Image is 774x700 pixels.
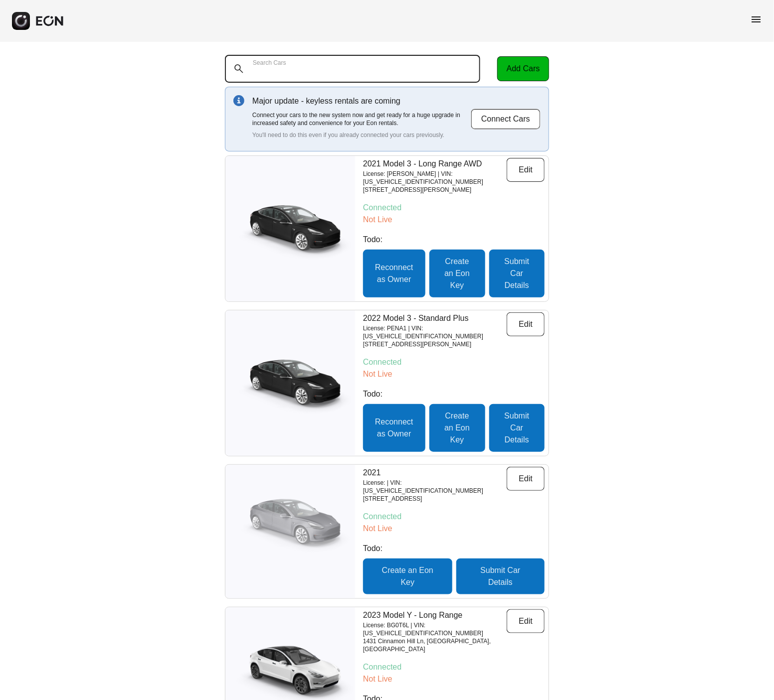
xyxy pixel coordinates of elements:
p: 2021 [363,467,507,479]
p: Not Live [363,523,545,535]
p: Todo: [363,234,545,246]
button: Create an Eon Key [429,250,485,297]
p: Connected [363,661,545,673]
p: Todo: [363,543,545,555]
button: Create an Eon Key [363,559,452,594]
p: Major update - keyless rentals are coming [252,95,471,107]
p: Todo: [363,388,545,400]
button: Edit [507,312,545,336]
span: menu [750,13,762,25]
p: [STREET_ADDRESS][PERSON_NAME] [363,186,507,194]
button: Reconnect as Owner [363,404,425,452]
p: Not Live [363,368,545,380]
p: Not Live [363,673,545,685]
p: Connected [363,202,545,214]
p: Connected [363,356,545,368]
button: Reconnect as Owner [363,250,425,297]
button: Submit Car Details [489,250,545,297]
button: Submit Car Details [489,404,545,452]
p: License: BG0T6L | VIN: [US_VEHICLE_IDENTIFICATION_NUMBER] [363,621,507,637]
button: Edit [507,467,545,491]
img: info [233,95,244,106]
button: Edit [507,158,545,182]
button: Create an Eon Key [429,404,485,452]
button: Submit Car Details [456,559,545,594]
label: Search Cars [253,59,286,67]
img: car [225,351,355,416]
p: 2023 Model Y - Long Range [363,609,507,621]
p: [STREET_ADDRESS] [363,495,507,503]
img: car [225,499,355,564]
p: 2022 Model 3 - Standard Plus [363,312,507,324]
p: 1431 Cinnamon Hill Ln, [GEOGRAPHIC_DATA], [GEOGRAPHIC_DATA] [363,637,507,653]
p: [STREET_ADDRESS][PERSON_NAME] [363,340,507,348]
p: Connect your cars to the new system now and get ready for a huge upgrade in increased safety and ... [252,111,471,127]
p: You'll need to do this even if you already connected your cars previously. [252,131,471,139]
p: Not Live [363,214,545,226]
p: License: [PERSON_NAME] | VIN: [US_VEHICLE_IDENTIFICATION_NUMBER] [363,170,507,186]
button: Edit [507,609,545,633]
img: car [225,196,355,261]
p: 2021 Model 3 - Long Range AWD [363,158,507,170]
button: Connect Cars [471,109,541,130]
p: License: PENA1 | VIN: [US_VEHICLE_IDENTIFICATION_NUMBER] [363,324,507,340]
p: License: | VIN: [US_VEHICLE_IDENTIFICATION_NUMBER] [363,479,507,495]
button: Add Cars [497,56,549,81]
p: Connected [363,511,545,523]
